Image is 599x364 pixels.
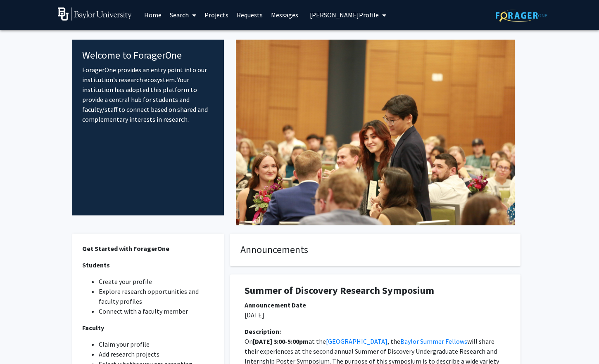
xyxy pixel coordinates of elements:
[82,261,110,269] strong: Students
[82,324,104,332] strong: Faculty
[6,327,35,358] iframe: Chat
[245,300,506,310] div: Announcement Date
[82,244,169,253] strong: Get Started with ForagerOne
[245,326,506,336] div: Description:
[310,11,379,19] span: [PERSON_NAME] Profile
[99,349,214,359] li: Add research projects
[400,337,467,345] a: Baylor Summer Fellows
[82,65,214,124] p: ForagerOne provides an entry point into our institution’s research ecosystem. Your institution ha...
[200,0,233,29] a: Projects
[58,7,132,21] img: Baylor University Logo
[253,337,309,345] strong: [DATE] 3:00-5:00pm
[99,306,214,316] li: Connect with a faculty member
[267,0,302,29] a: Messages
[82,50,214,61] h4: Welcome to ForagerOne
[99,277,214,286] li: Create your profile
[326,337,387,345] a: [GEOGRAPHIC_DATA]
[240,244,510,256] h4: Announcements
[236,40,515,225] img: Cover Image
[245,285,506,297] h1: Summer of Discovery Research Symposium
[140,0,166,29] a: Home
[99,339,214,349] li: Claim your profile
[233,0,267,29] a: Requests
[99,286,214,306] li: Explore research opportunities and faculty profiles
[166,0,200,29] a: Search
[496,9,547,22] img: ForagerOne Logo
[245,310,506,320] p: [DATE]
